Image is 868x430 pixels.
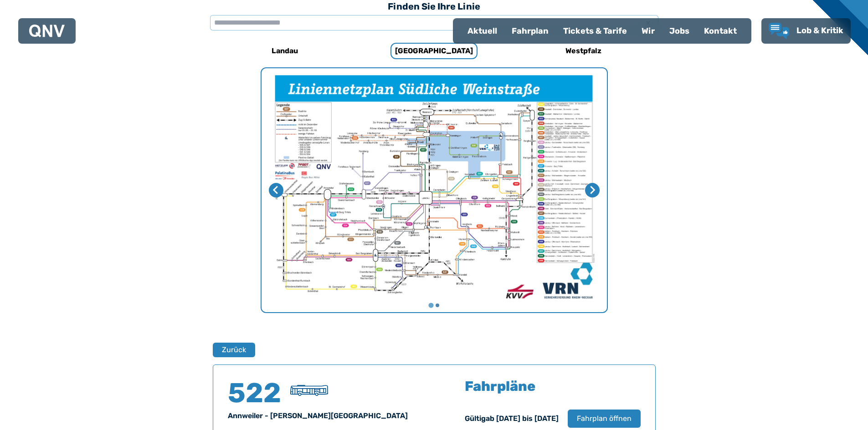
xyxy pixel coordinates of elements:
[29,22,65,40] a: QNV Logo
[568,410,641,428] button: Fahrplan öffnen
[374,40,495,62] a: [GEOGRAPHIC_DATA]
[213,343,255,357] button: Zurück
[585,183,600,197] button: Nächste Seite
[29,25,65,37] img: QNV Logo
[662,19,697,43] a: Jobs
[224,40,345,62] a: Landau
[213,343,249,357] a: Zurück
[634,19,662,43] a: Wir
[228,379,282,407] h4: 522
[436,304,439,307] button: Gehe zu Seite 2
[262,68,607,312] img: Netzpläne Südpfalz Seite 1 von 2
[796,25,843,35] span: Lob & Kritik
[642,17,655,28] span: x
[262,68,607,312] div: My Favorite Images
[290,385,328,396] img: Überlandbus
[504,19,556,43] a: Fahrplan
[269,183,283,197] button: Letzte Seite
[697,19,744,43] a: Kontakt
[769,23,843,39] a: Lob & Kritik
[523,40,644,62] a: Westpfalz
[390,43,478,59] h6: [GEOGRAPHIC_DATA]
[268,44,302,58] h6: Landau
[465,379,535,393] h5: Fahrpläne
[577,413,632,424] span: Fahrplan öffnen
[465,413,559,424] div: Gültig ab [DATE] bis [DATE]
[562,44,605,58] h6: Westpfalz
[262,68,607,312] li: 1 von 2
[428,303,433,308] button: Gehe zu Seite 1
[556,19,634,43] a: Tickets & Tarife
[262,302,607,309] ul: Wählen Sie eine Seite zum Anzeigen
[460,19,504,43] a: Aktuell
[228,410,423,421] div: Annweiler - [PERSON_NAME][GEOGRAPHIC_DATA]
